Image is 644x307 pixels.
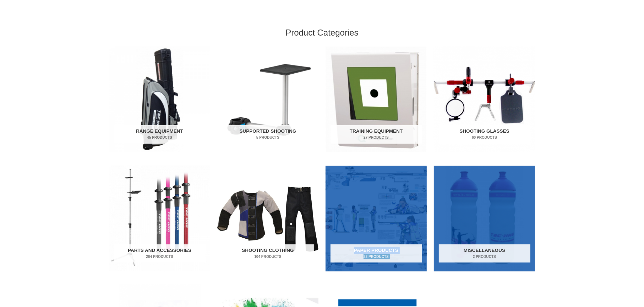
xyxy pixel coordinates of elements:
[114,135,206,140] mark: 45 Products
[439,254,530,259] mark: 2 Products
[217,166,318,271] a: Visit product category Shooting Clothing
[326,47,427,152] a: Visit product category Training Equipment
[326,47,427,152] img: Training Equipment
[434,166,535,271] img: Miscellaneous
[222,135,314,140] mark: 5 Products
[331,125,422,144] h2: Training Equipment
[217,47,318,152] img: Supported Shooting
[109,47,210,152] a: Visit product category Range Equipment
[222,254,314,259] mark: 104 Products
[109,47,210,152] img: Range Equipment
[109,166,210,271] a: Visit product category Parts and Accessories
[331,244,422,263] h2: Paper Products
[114,254,206,259] mark: 264 Products
[434,47,535,152] a: Visit product category Shooting Glasses
[439,244,530,263] h2: Miscellaneous
[217,166,318,271] img: Shooting Clothing
[434,47,535,152] img: Shooting Glasses
[222,125,314,144] h2: Supported Shooting
[331,135,422,140] mark: 27 Products
[217,47,318,152] a: Visit product category Supported Shooting
[439,125,530,144] h2: Shooting Glasses
[326,166,427,271] a: Visit product category Paper Products
[222,244,314,263] h2: Shooting Clothing
[114,125,206,144] h2: Range Equipment
[326,166,427,271] img: Paper Products
[331,254,422,259] mark: 23 Products
[114,244,206,263] h2: Parts and Accessories
[439,135,530,140] mark: 60 Products
[434,166,535,271] a: Visit product category Miscellaneous
[109,27,535,38] h2: Product Categories
[109,166,210,271] img: Parts and Accessories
